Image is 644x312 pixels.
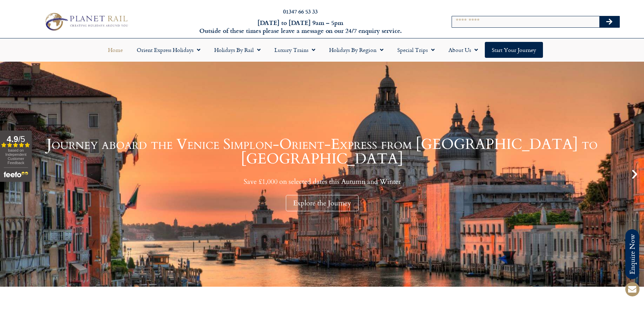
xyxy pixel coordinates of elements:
a: Holidays by Region [322,42,390,58]
a: Orient Express Holidays [130,42,207,58]
a: Home [101,42,130,58]
h6: [DATE] to [DATE] 9am – 5pm Outside of these times please leave a message on our 24/7 enquiry serv... [173,19,427,35]
nav: Menu [3,42,641,58]
a: Special Trips [390,42,442,58]
button: Search [599,16,619,27]
img: Planet Rail Train Holidays Logo [42,11,130,33]
a: About Us [442,42,485,58]
p: Save £1,000 on selected dates this Autumn and Winter [17,177,627,186]
a: 01347 66 53 33 [283,7,318,15]
h1: Journey aboard the Venice Simplon-Orient-Express from [GEOGRAPHIC_DATA] to [GEOGRAPHIC_DATA] [17,137,627,166]
div: Explore the Journey [286,195,359,211]
div: Next slide [629,168,641,180]
a: Holidays by Rail [207,42,267,58]
a: Luxury Trains [267,42,322,58]
a: Start your Journey [485,42,543,58]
